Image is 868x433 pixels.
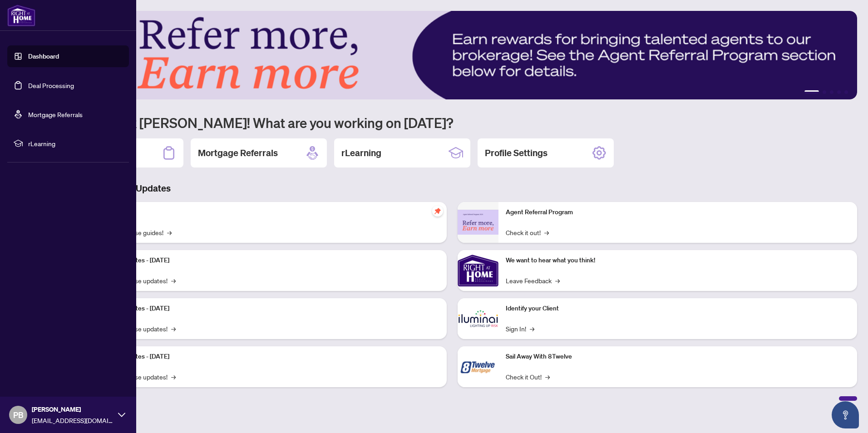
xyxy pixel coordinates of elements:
span: pushpin [432,206,443,216]
h2: Profile Settings [485,147,547,159]
a: Leave Feedback→ [506,276,560,285]
span: → [544,227,549,237]
h2: Mortgage Referrals [198,147,278,159]
h2: rLearning [341,147,381,159]
a: Mortgage Referrals [28,110,83,118]
span: [PERSON_NAME] [32,404,113,414]
img: logo [7,5,35,26]
p: Platform Updates - [DATE] [95,352,439,362]
span: [EMAIL_ADDRESS][DOMAIN_NAME] [32,415,113,425]
button: 4 [837,90,841,94]
span: PB [13,408,24,421]
span: → [545,372,550,382]
a: Dashboard [28,52,59,60]
img: Slide 0 [47,11,857,99]
p: We want to hear what you think! [506,256,850,266]
span: → [171,324,176,334]
p: Platform Updates - [DATE] [95,304,439,314]
span: → [555,276,560,285]
span: → [167,227,172,237]
a: Sign In!→ [506,324,534,334]
h1: Welcome back [PERSON_NAME]! What are you working on [DATE]? [47,114,857,131]
button: 3 [830,90,833,94]
a: Check it out!→ [506,227,549,237]
p: Agent Referral Program [506,207,850,217]
span: rLearning [28,138,123,148]
p: Platform Updates - [DATE] [95,256,439,266]
img: Sail Away With 8Twelve [458,346,498,387]
p: Sail Away With 8Twelve [506,352,850,362]
button: 1 [804,90,819,94]
img: Identify your Client [458,298,498,339]
a: Deal Processing [28,81,74,89]
img: Agent Referral Program [458,210,498,235]
p: Self-Help [95,207,439,217]
span: → [171,276,176,285]
h3: Brokerage & Industry Updates [47,182,857,195]
button: 5 [844,90,848,94]
button: 2 [823,90,826,94]
button: Open asap [832,401,859,428]
span: → [171,372,176,382]
span: → [530,324,534,334]
img: We want to hear what you think! [458,250,498,291]
a: Check it Out!→ [506,372,550,382]
p: Identify your Client [506,304,850,314]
